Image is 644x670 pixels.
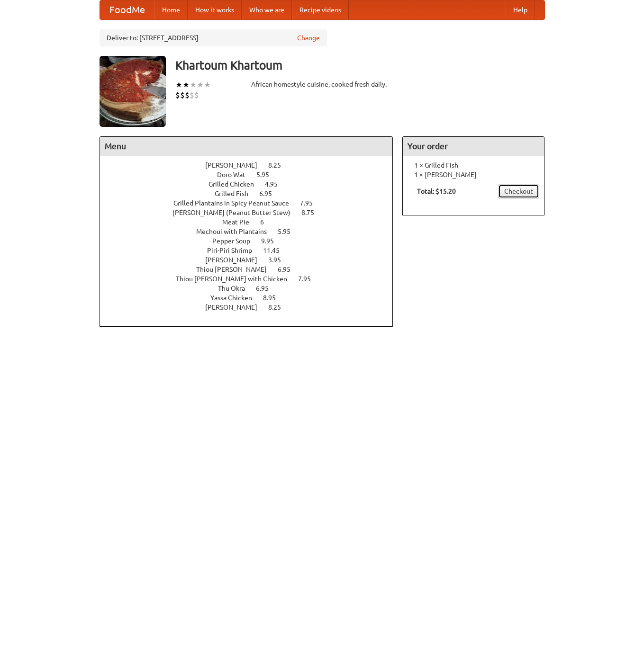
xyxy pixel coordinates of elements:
[210,294,262,302] span: Yassa Chicken
[210,294,293,302] a: Yassa Chicken 8.95
[408,170,539,179] li: 1 × [PERSON_NAME]
[256,285,278,292] span: 6.95
[172,209,300,216] span: [PERSON_NAME] (Peanut Butter Stew)
[196,266,276,273] span: Thiou [PERSON_NAME]
[175,56,545,75] h3: Khartoum Khartoum
[205,256,267,264] span: [PERSON_NAME]
[197,80,204,90] li: ★
[188,0,242,19] a: How it works
[185,90,190,100] li: $
[100,56,166,127] img: angular.jpg
[204,80,211,90] li: ★
[205,304,299,311] a: [PERSON_NAME] 8.25
[207,247,262,254] span: Piri-Piri Shrimp
[190,90,194,100] li: $
[207,247,297,254] a: Piri-Piri Shrimp 11.45
[263,294,285,302] span: 8.95
[190,80,197,90] li: ★
[301,209,324,216] span: 8.75
[217,171,287,179] a: Doro Wat 5.95
[278,228,300,235] span: 5.95
[260,218,273,226] span: 6
[251,80,393,89] div: African homestyle cuisine, cooked fresh daily.
[100,137,393,156] h4: Menu
[222,218,259,226] span: Meat Pie
[100,29,327,46] div: Deliver to: [STREET_ADDRESS]
[205,304,267,311] span: [PERSON_NAME]
[196,266,308,273] a: Thiou [PERSON_NAME] 6.95
[173,199,299,207] span: Grilled Plantains in Spicy Peanut Sauce
[218,285,254,292] span: Thu Okra
[297,33,320,43] a: Change
[154,0,188,19] a: Home
[268,304,290,311] span: 8.25
[196,228,276,235] span: Mechoui with Plantains
[205,256,299,264] a: [PERSON_NAME] 3.95
[172,209,332,216] a: [PERSON_NAME] (Peanut Butter Stew) 8.75
[222,218,281,226] a: Meat Pie 6
[182,80,190,90] li: ★
[256,171,279,179] span: 5.95
[265,180,287,188] span: 4.95
[215,190,258,197] span: Grilled Fish
[209,180,263,188] span: Grilled Chicken
[259,190,281,197] span: 6.95
[242,0,292,19] a: Who we are
[212,237,291,245] a: Pepper Soup 9.95
[175,80,182,90] li: ★
[498,184,539,198] a: Checkout
[417,188,456,195] b: Total: $15.20
[278,266,300,273] span: 6.95
[506,0,535,19] a: Help
[212,237,260,245] span: Pepper Soup
[209,180,295,188] a: Grilled Chicken 4.95
[403,137,544,156] h4: Your order
[268,256,290,264] span: 3.95
[205,161,299,169] a: [PERSON_NAME] 8.25
[100,0,154,19] a: FoodMe
[263,247,289,254] span: 11.45
[292,0,349,19] a: Recipe videos
[176,275,297,283] span: Thiou [PERSON_NAME] with Chicken
[205,161,267,169] span: [PERSON_NAME]
[196,228,308,235] a: Mechoui with Plantains 5.95
[173,199,330,207] a: Grilled Plantains in Spicy Peanut Sauce 7.95
[261,237,283,245] span: 9.95
[217,171,255,179] span: Doro Wat
[176,275,328,283] a: Thiou [PERSON_NAME] with Chicken 7.95
[300,199,322,207] span: 7.95
[268,161,290,169] span: 8.25
[175,90,180,100] li: $
[298,275,320,283] span: 7.95
[180,90,185,100] li: $
[194,90,199,100] li: $
[215,190,290,197] a: Grilled Fish 6.95
[408,161,539,170] li: 1 × Grilled Fish
[218,285,286,292] a: Thu Okra 6.95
